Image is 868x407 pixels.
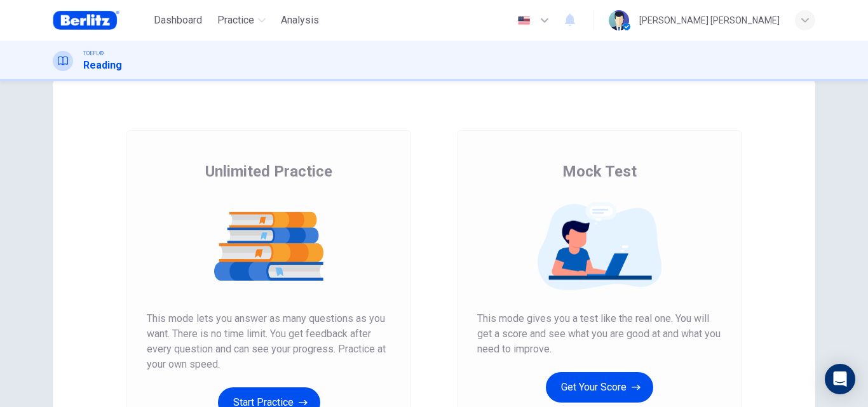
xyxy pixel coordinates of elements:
[149,9,207,32] button: Dashboard
[825,364,855,394] div: Open Intercom Messenger
[147,311,391,372] span: This mode lets you answer as many questions as you want. There is no time limit. You get feedback...
[212,9,271,32] button: Practice
[281,13,319,28] span: Analysis
[205,161,332,182] span: Unlimited Practice
[53,8,149,33] a: Berlitz Brasil logo
[154,13,202,28] span: Dashboard
[53,8,119,33] img: Berlitz Brasil logo
[609,10,629,30] img: Profile picture
[217,13,254,28] span: Practice
[546,372,653,403] button: Get Your Score
[83,58,122,73] h1: Reading
[83,49,104,58] span: TOEFL®
[516,16,532,25] img: en
[276,9,324,32] button: Analysis
[562,161,637,182] span: Mock Test
[639,13,780,28] div: [PERSON_NAME] [PERSON_NAME]
[477,311,721,357] span: This mode gives you a test like the real one. You will get a score and see what you are good at a...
